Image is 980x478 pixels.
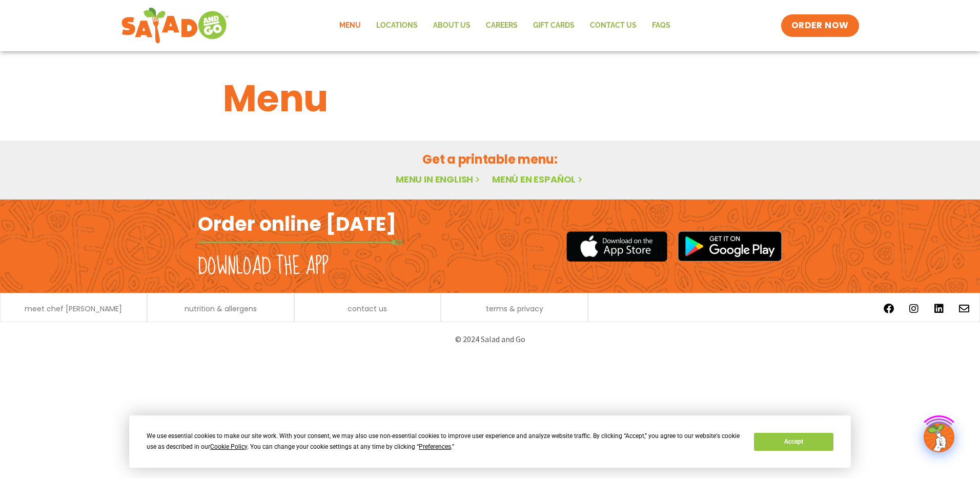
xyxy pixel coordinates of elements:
p: © 2024 Salad and Go [203,332,777,346]
h2: Order online [DATE] [198,211,396,236]
a: nutrition & allergens [185,305,257,312]
img: new-SAG-logo-768×292 [121,5,229,46]
span: ORDER NOW [791,19,849,32]
a: meet chef [PERSON_NAME] [25,305,122,312]
a: Menú en español [492,173,584,186]
span: Cookie Policy [210,443,247,450]
a: FAQs [644,14,678,37]
span: Preferences [419,443,451,450]
a: ORDER NOW [781,14,859,37]
h2: Download the app [198,252,329,281]
button: Accept [754,433,833,451]
div: Cookie Consent Prompt [129,415,851,468]
nav: Menu [332,14,678,37]
img: fork [198,240,403,245]
a: GIFT CARDS [525,14,582,37]
a: Careers [478,14,525,37]
h2: Get a printable menu: [223,150,757,168]
div: We use essential cookies to make our site work. With your consent, we may also use non-essential ... [147,431,742,452]
a: contact us [348,305,387,312]
h1: Menu [223,71,757,126]
img: appstore [566,230,667,263]
img: google_play [678,231,782,262]
a: Contact Us [582,14,644,37]
a: Menu [332,14,369,37]
a: terms & privacy [486,305,543,312]
a: About Us [425,14,478,37]
a: Menu in English [396,173,482,186]
a: Locations [369,14,425,37]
